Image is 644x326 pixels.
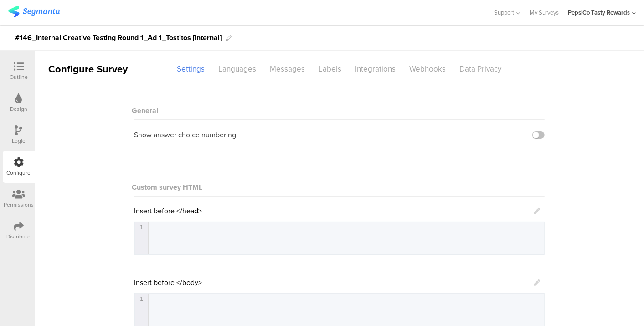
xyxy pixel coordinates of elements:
[170,61,212,77] div: Settings
[263,61,312,77] div: Messages
[134,130,237,140] div: Show answer choice numbering
[134,182,545,192] div: Custom survey HTML
[4,201,34,209] div: Permissions
[135,224,148,231] div: 1
[134,277,202,288] span: Insert before </body>
[312,61,349,77] div: Labels
[35,62,139,77] div: Configure Survey
[10,73,28,81] div: Outline
[8,6,60,17] img: segmanta logo
[212,61,263,77] div: Languages
[403,61,453,77] div: Webhooks
[10,105,27,113] div: Design
[135,295,148,302] div: 1
[453,61,509,77] div: Data Privacy
[134,96,545,120] div: General
[7,169,31,177] div: Configure
[495,8,515,17] span: Support
[349,61,403,77] div: Integrations
[15,31,222,45] div: #146_Internal Creative Testing Round 1_Ad 1_Tostitos [Internal]
[12,137,26,145] div: Logic
[568,8,630,17] div: PepsiCo Tasty Rewards
[7,233,31,241] div: Distribute
[134,206,202,216] span: Insert before </head>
